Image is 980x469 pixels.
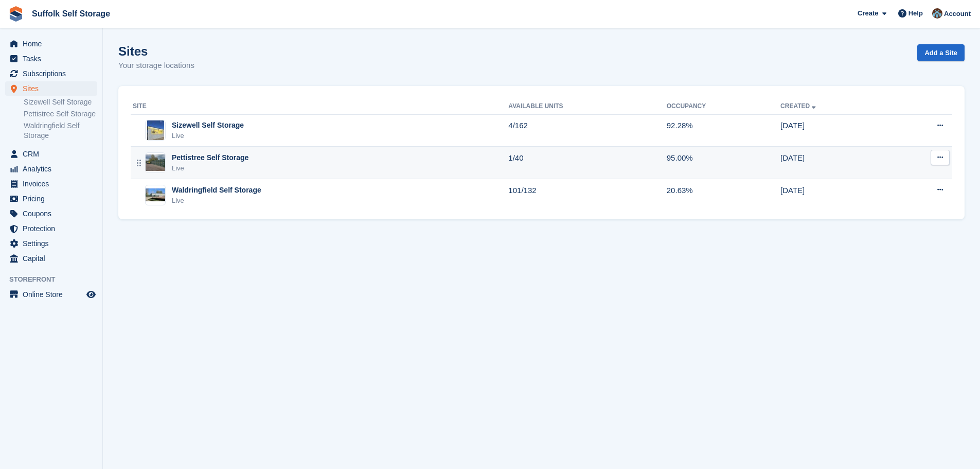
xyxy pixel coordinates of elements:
div: Live [172,131,244,141]
a: menu [5,206,97,221]
img: stora-icon-8386f47178a22dfd0bd8f6a31ec36ba5ce8667c1dd55bd0f319d3a0aa187defe.svg [8,6,24,22]
a: menu [5,51,97,66]
td: [DATE] [780,179,889,211]
span: Online Store [23,287,84,302]
span: Capital [23,251,84,266]
th: Occupancy [667,98,780,115]
a: Suffolk Self Storage [28,5,114,22]
span: Home [23,37,84,51]
img: Lisa Furneaux [932,8,942,19]
h1: Sites [118,44,194,58]
td: [DATE] [780,114,889,147]
span: Sites [23,81,84,96]
a: menu [5,192,97,206]
div: Pettistree Self Storage [172,152,248,163]
span: Settings [23,236,84,251]
a: menu [5,37,97,51]
td: 101/132 [508,179,666,211]
td: 1/40 [508,147,666,179]
a: menu [5,66,97,81]
a: menu [5,147,97,161]
span: CRM [23,147,84,161]
span: Help [908,8,923,19]
div: Live [172,196,261,206]
span: Protection [23,221,84,236]
img: Image of Pettistree Self Storage site [146,154,165,171]
a: menu [5,162,97,176]
a: menu [5,287,97,302]
a: menu [5,81,97,96]
td: 20.63% [667,179,780,211]
th: Available Units [508,98,666,115]
span: Coupons [23,206,84,221]
td: 95.00% [667,147,780,179]
div: Sizewell Self Storage [172,120,244,131]
td: 4/162 [508,114,666,147]
a: Sizewell Self Storage [24,97,97,107]
img: Image of Sizewell Self Storage site [147,120,164,141]
span: Pricing [23,192,84,206]
a: Add a Site [917,44,965,61]
a: menu [5,236,97,251]
div: Live [172,163,248,173]
span: Account [944,9,971,19]
td: [DATE] [780,147,889,179]
td: 92.28% [667,114,780,147]
a: Waldringfield Self Storage [24,121,97,141]
a: Pettistree Self Storage [24,109,97,119]
span: Invoices [23,177,84,191]
span: Analytics [23,162,84,176]
img: Image of Waldringfield Self Storage site [146,188,165,201]
span: Tasks [23,51,84,66]
a: Created [780,102,818,110]
div: Waldringfield Self Storage [172,185,261,196]
th: Site [131,98,508,115]
span: Create [858,8,878,19]
a: menu [5,221,97,236]
a: menu [5,177,97,191]
span: Storefront [9,274,102,285]
a: Preview store [85,288,97,301]
a: menu [5,251,97,266]
span: Subscriptions [23,66,84,81]
p: Your storage locations [118,60,194,72]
